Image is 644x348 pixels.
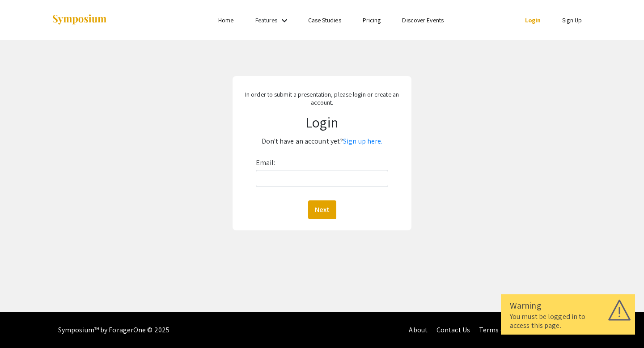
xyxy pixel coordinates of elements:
p: Don't have an account yet? [239,134,405,149]
a: Sign Up [562,16,582,24]
a: Discover Events [402,16,444,24]
a: Pricing [363,16,381,24]
button: Next [308,200,336,219]
a: Terms of Service [479,325,530,335]
div: Warning [510,299,626,312]
mat-icon: Expand Features list [279,15,290,26]
a: Login [525,16,541,24]
a: Case Studies [308,16,341,24]
a: Sign up here. [343,136,382,146]
a: Home [218,16,233,24]
h1: Login [239,114,405,131]
a: About [409,325,428,335]
a: Features [255,16,278,24]
label: Email: [256,156,275,170]
div: Symposium™ by ForagerOne © 2025 [58,312,169,348]
p: In order to submit a presentation, please login or create an account. [239,90,405,106]
div: You must be logged in to access this page. [510,312,626,330]
img: Symposium by ForagerOne [51,14,107,26]
a: Contact Us [436,325,470,335]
